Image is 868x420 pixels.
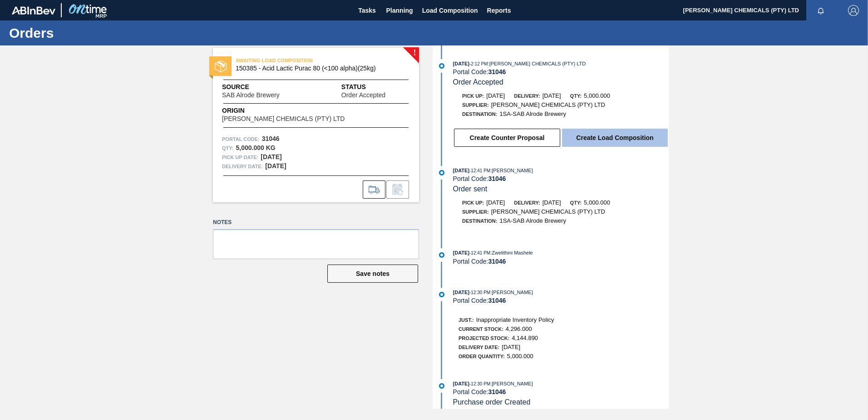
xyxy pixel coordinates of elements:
[469,290,490,295] span: - 12:30 PM
[486,92,505,99] span: [DATE]
[236,65,400,72] span: 150385 - Acid Lactic Purac 80 (<100 alpha)(25kg)
[499,110,566,117] span: 1SA-SAB Alrode Brewery
[222,115,345,122] span: [PERSON_NAME] CHEMICALS (PTY) LTD
[454,129,560,147] button: Create Counter Proposal
[386,5,413,16] span: Planning
[542,92,561,99] span: [DATE]
[491,101,605,108] span: [PERSON_NAME] CHEMICALS (PTY) LTD
[506,325,532,332] span: 4,296.000
[462,209,489,215] span: Supplier:
[488,61,586,66] span: : [PERSON_NAME] CHEMICALS (PTY) LTD
[469,61,488,66] span: - 2:12 PM
[265,162,286,170] strong: [DATE]
[213,216,419,229] label: Notes
[236,56,363,65] span: AWAITING LOAD COMPOSITION
[453,185,488,193] span: Order sent
[222,144,233,153] span: Qty :
[462,93,484,99] span: Pick up:
[469,250,490,255] span: - 12:41 PM
[453,61,469,66] span: [DATE]
[439,170,444,175] img: atual
[490,290,533,295] span: : [PERSON_NAME]
[222,92,280,99] span: SAB Alrode Brewery
[542,199,561,206] span: [DATE]
[215,60,227,72] img: status
[459,345,499,350] span: Delivery Date:
[806,4,835,17] button: Notifications
[453,250,469,255] span: [DATE]
[222,153,258,162] span: Pick up Date:
[459,326,503,332] span: Current Stock:
[453,78,503,86] span: Order Accepted
[462,218,497,224] span: Destination:
[261,153,281,160] strong: [DATE]
[453,258,669,265] div: Portal Code:
[327,265,418,283] button: Save notes
[562,129,668,147] button: Create Load Composition
[386,180,409,199] div: Inform order change
[439,63,444,69] img: atual
[514,200,540,205] span: Delivery:
[453,381,469,386] span: [DATE]
[491,208,605,215] span: [PERSON_NAME] CHEMICALS (PTY) LTD
[439,383,444,389] img: atual
[490,381,533,386] span: : [PERSON_NAME]
[488,175,506,182] strong: 31046
[453,297,669,304] div: Portal Code:
[222,106,367,115] span: Origin
[488,258,506,265] strong: 31046
[514,93,540,99] span: Delivery:
[439,292,444,297] img: atual
[502,344,520,350] span: [DATE]
[262,135,280,142] strong: 31046
[439,252,444,258] img: atual
[222,162,263,171] span: Delivery Date:
[453,168,469,173] span: [DATE]
[499,217,566,224] span: 1SA-SAB Alrode Brewery
[12,6,55,15] img: TNhmsLtSVTkK8tSr43FrP2fwEKptu5GPRR3wAAAABJRU5ErkJggg==
[453,398,531,406] span: Purchase order Created
[476,316,554,323] span: Inappropriate Inventory Policy
[848,5,859,16] img: Logout
[584,199,610,206] span: 5,000.000
[222,82,307,92] span: Source
[512,335,538,341] span: 4,144.890
[469,168,490,173] span: - 12:41 PM
[462,111,497,117] span: Destination:
[487,5,511,16] span: Reports
[459,317,474,323] span: Just.:
[222,135,260,144] span: Portal Code:
[490,250,533,255] span: : Zwelithini Mashele
[488,388,506,395] strong: 31046
[363,180,385,199] div: Go to Load Composition
[507,353,533,360] span: 5,000.000
[584,92,610,99] span: 5,000.000
[490,168,533,173] span: : [PERSON_NAME]
[453,68,669,75] div: Portal Code:
[462,200,484,205] span: Pick up:
[341,82,410,92] span: Status
[357,5,377,16] span: Tasks
[570,200,582,205] span: Qty:
[488,297,506,304] strong: 31046
[453,388,669,395] div: Portal Code:
[469,381,490,386] span: - 12:30 PM
[570,93,582,99] span: Qty:
[341,92,385,99] span: Order Accepted
[422,5,478,16] span: Load Composition
[453,290,469,295] span: [DATE]
[236,144,275,151] strong: 5,000.000 KG
[9,28,170,38] h1: Orders
[459,354,505,359] span: Order Quantity:
[486,199,505,206] span: [DATE]
[453,175,669,182] div: Portal Code:
[459,335,509,341] span: Projected Stock:
[488,68,506,75] strong: 31046
[462,102,489,108] span: Supplier:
